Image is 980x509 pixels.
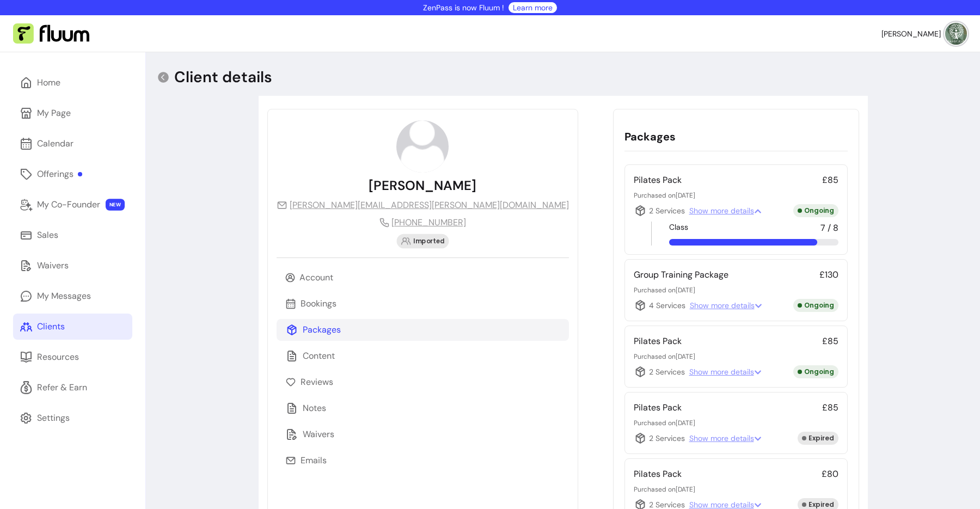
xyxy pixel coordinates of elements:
a: My Page [13,100,132,126]
div: Refer & Earn [37,381,87,394]
p: Group Training Package [634,268,728,281]
span: [PERSON_NAME] [881,28,941,39]
a: Calendar [13,131,132,157]
span: Show more details [689,366,762,377]
div: Offerings [37,168,82,181]
div: Sales [37,229,58,242]
p: £85 [822,174,838,187]
p: Notes [303,402,326,415]
span: Show more details [689,205,762,216]
a: My Co-Founder NEW [13,192,132,218]
p: £80 [822,468,838,481]
p: Purchased on [DATE] [634,352,838,361]
p: Account [299,271,333,284]
a: Sales [13,222,132,248]
p: Content [303,349,335,363]
span: 7 / 8 [820,222,838,235]
a: Learn more [513,2,553,13]
p: Purchased on [DATE] [634,485,838,494]
div: Expired [798,432,838,445]
a: Resources [13,344,132,370]
p: Pilates Pack [634,401,682,414]
p: Bookings [301,297,336,310]
span: 2 Services [634,432,685,445]
p: Purchased on [DATE] [634,419,838,427]
p: £85 [822,335,838,348]
p: Pilates Pack [634,468,682,481]
a: Offerings [13,161,132,187]
button: avatar[PERSON_NAME] [881,23,967,45]
img: avatar [945,23,967,45]
div: Waivers [37,259,69,272]
div: Clients [37,320,65,333]
div: Calendar [37,137,73,150]
a: Home [13,70,132,96]
p: Purchased on [DATE] [634,191,838,200]
p: Client details [174,68,272,87]
span: NEW [106,199,125,211]
div: Resources [37,351,79,364]
p: Emails [301,454,327,467]
div: My Messages [37,290,91,303]
p: ZenPass is now Fluum ! [423,2,504,13]
a: Waivers [13,253,132,279]
span: 2 Services [634,204,685,217]
p: Packages [303,323,341,336]
p: Pilates Pack [634,174,682,187]
a: Settings [13,405,132,431]
a: Refer & Earn [13,375,132,401]
div: Imported [396,234,449,249]
span: Class [669,222,688,235]
img: avatar [396,120,449,173]
div: Ongoing [793,204,838,217]
p: [PERSON_NAME] [369,177,476,194]
p: Purchased on [DATE] [634,286,838,295]
span: 2 Services [634,365,685,378]
div: My Co-Founder [37,198,100,211]
div: Settings [37,412,70,425]
img: Fluum Logo [13,23,89,44]
p: Reviews [301,376,333,389]
p: Waivers [303,428,334,441]
a: My Messages [13,283,132,309]
a: Clients [13,314,132,340]
a: [PERSON_NAME][EMAIL_ADDRESS][PERSON_NAME][DOMAIN_NAME] [277,199,569,212]
p: £130 [819,268,838,281]
span: Show more details [689,433,762,444]
div: Home [37,76,60,89]
span: 4 Services [634,299,685,312]
div: My Page [37,107,71,120]
div: Ongoing [793,299,838,312]
p: Pilates Pack [634,335,682,348]
div: Ongoing [793,365,838,378]
p: £85 [822,401,838,414]
span: Show more details [690,300,762,311]
a: [PHONE_NUMBER] [379,216,466,229]
p: Packages [624,129,848,144]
